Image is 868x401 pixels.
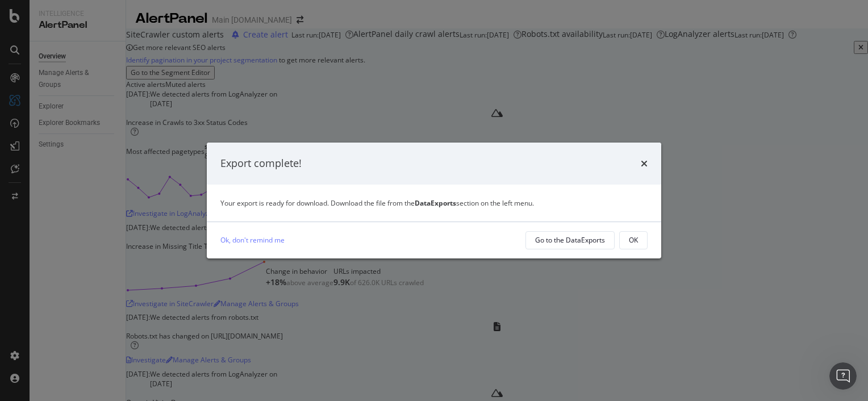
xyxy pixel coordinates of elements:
div: Export complete! [220,156,302,171]
button: Go to the DataExports [525,231,615,249]
div: times [641,156,648,171]
a: Ok, don't remind me [220,234,285,246]
div: modal [207,143,661,258]
iframe: Intercom live chat [829,362,857,390]
div: Your export is ready for download. Download the file from the [220,198,648,208]
div: Go to the DataExports [535,235,605,245]
span: section on the left menu. [415,198,534,208]
button: OK [619,231,648,249]
strong: DataExports [415,198,456,208]
div: OK [629,235,638,245]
